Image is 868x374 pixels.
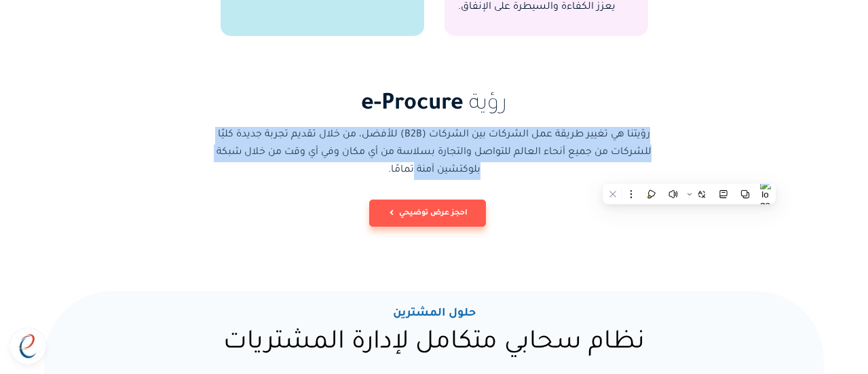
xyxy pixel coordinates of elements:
[197,127,672,179] p: رؤيتنا هي تغيير طريقة عمل الشركات بين الشركات (B2B) للأفضل، من خلال تقديم تجربة جديدة كليًا للشرك...
[369,200,486,227] button: احجز عرض توضيحي
[223,305,645,323] a: حلول المشترين
[170,90,699,120] h2: رؤية
[361,93,464,117] span: e-Procure
[10,328,46,364] a: دردشة مفتوحة
[223,323,645,364] p: نظام سحابي متكامل لإدارة المشتريات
